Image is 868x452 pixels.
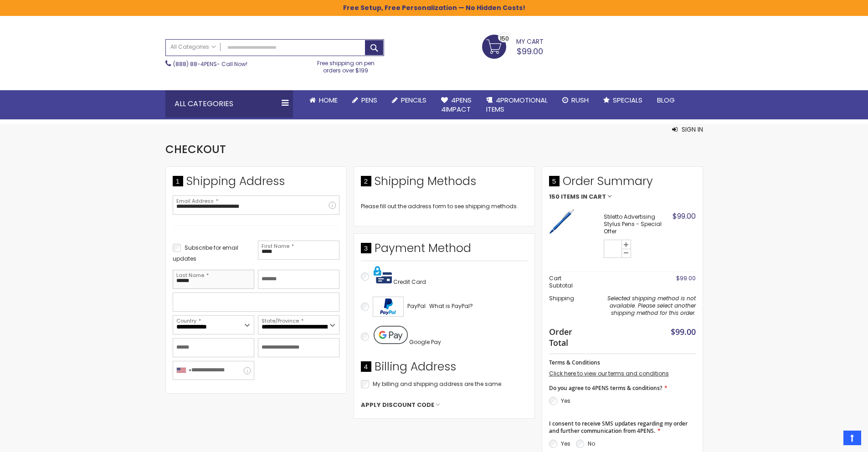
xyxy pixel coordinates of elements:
[549,174,696,194] span: Order Summary
[429,302,473,310] span: What is PayPal?
[429,301,473,312] a: What is PayPal?
[170,43,216,51] span: All Categories
[650,90,682,110] a: Blog
[613,95,642,105] span: Specials
[682,125,703,134] span: Sign In
[401,95,426,105] span: Pencils
[361,241,528,261] div: Payment Method
[549,384,662,392] span: Do you agree to 4PENS terms & conditions?
[479,90,555,120] a: 4PROMOTIONALITEMS
[373,297,404,317] img: Acceptance Mark
[361,203,528,210] div: Please fill out the address form to see shipping methods.
[571,95,589,105] span: Rush
[173,60,217,68] a: (888) 88-4PENS
[302,90,345,110] a: Home
[173,174,339,194] div: Shipping Address
[482,35,544,57] a: $99.00 150
[604,213,670,236] strong: Stiletto Advertising Stylus Pens - Special Offer
[549,194,560,200] span: 150
[373,380,501,388] span: My billing and shipping address are the same
[308,56,384,74] div: Free shipping on pen orders over $199
[434,90,479,120] a: 4Pens4impact
[374,266,392,284] img: Pay with credit card
[517,46,543,57] span: $99.00
[843,431,861,445] a: Top
[561,194,606,200] span: Items in Cart
[657,95,675,105] span: Blog
[549,359,600,366] span: Terms & Conditions
[596,90,650,110] a: Specials
[676,274,696,282] span: $99.00
[561,440,570,447] label: Yes
[407,302,426,310] span: PayPal
[549,272,584,292] th: Cart Subtotal
[555,90,596,110] a: Rush
[588,440,595,447] label: No
[361,174,528,194] div: Shipping Methods
[549,294,574,302] span: Shipping
[561,397,570,405] label: Yes
[409,338,441,346] span: Google Pay
[165,142,226,157] span: Checkout
[374,326,408,344] img: Pay with Google Pay
[486,95,548,114] span: 4PROMOTIONAL ITEMS
[173,244,238,262] span: Subscribe for email updates
[500,34,509,43] span: 150
[607,294,696,317] span: Selected shipping method is not available. Please select another shipping method for this order.
[319,95,338,105] span: Home
[549,325,580,349] strong: Order Total
[673,211,696,221] span: $99.00
[549,420,688,435] span: I consent to receive SMS updates regarding my order and further communication from 4PENS.
[671,326,696,337] span: $99.00
[173,60,247,68] span: - Call Now!
[393,278,426,286] span: Credit Card
[549,209,574,234] img: Stiletto Advertising Stylus Pens-Blue
[165,90,293,118] div: All Categories
[549,370,669,377] a: Click here to view our terms and conditions
[385,90,434,110] a: Pencils
[361,95,377,105] span: Pens
[361,359,528,379] div: Billing Address
[672,125,703,134] button: Sign In
[441,95,472,114] span: 4Pens 4impact
[173,361,194,380] div: United States: +1
[166,40,221,55] a: All Categories
[361,401,434,409] span: Apply Discount Code
[345,90,385,110] a: Pens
